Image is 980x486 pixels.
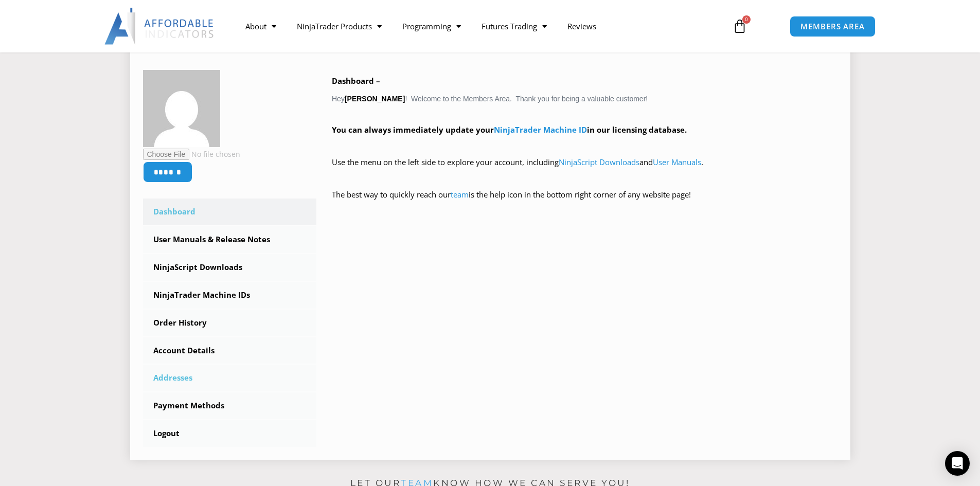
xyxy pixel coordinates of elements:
a: NinjaScript Downloads [143,254,317,281]
a: Reviews [557,14,607,38]
nav: Menu [235,14,721,38]
a: NinjaTrader Products [287,14,392,38]
a: NinjaTrader Machine IDs [143,282,317,309]
p: Use the menu on the left side to explore your account, including and . [332,155,838,184]
div: Hey ! Welcome to the Members Area. Thank you for being a valuable customer! [332,74,838,217]
strong: You can always immediately update your in our licensing database. [332,124,687,135]
span: 0 [742,15,751,24]
a: team [451,189,469,200]
a: NinjaTrader Machine ID [494,124,587,135]
a: User Manuals [653,157,701,167]
img: b8b8d5159882441eb8f5258b5de3edf606b92c25280c0b5b9ac9945a3d42c6b4 [143,70,220,147]
p: The best way to quickly reach our is the help icon in the bottom right corner of any website page! [332,188,838,217]
span: MEMBERS AREA [800,23,865,30]
strong: [PERSON_NAME] [345,95,405,103]
a: Futures Trading [471,14,557,38]
a: Programming [392,14,471,38]
a: Dashboard [143,199,317,225]
a: Payment Methods [143,392,317,419]
a: NinjaScript Downloads [559,157,639,167]
a: Logout [143,420,317,447]
a: About [235,14,287,38]
a: Account Details [143,337,317,364]
div: Open Intercom Messenger [945,451,970,476]
img: LogoAI | Affordable Indicators – NinjaTrader [104,8,215,45]
b: Dashboard – [332,76,380,86]
a: Addresses [143,365,317,391]
nav: Account pages [143,199,317,447]
a: MEMBERS AREA [790,16,876,37]
a: User Manuals & Release Notes [143,226,317,253]
a: 0 [717,11,762,41]
a: Order History [143,310,317,336]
